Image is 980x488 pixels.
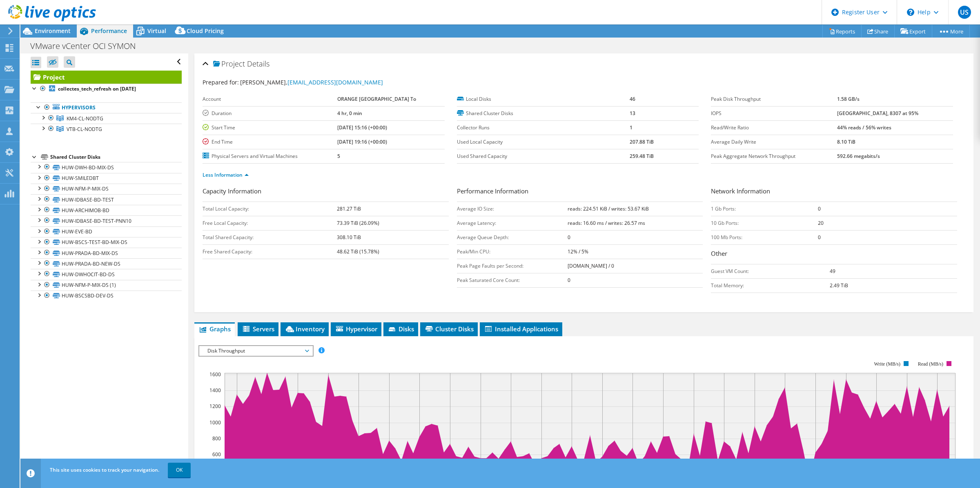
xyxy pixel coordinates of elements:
label: Prepared for: [203,78,239,86]
h3: Network Information [711,186,957,197]
td: Average IO Size: [457,202,568,216]
b: 46 [630,95,635,102]
td: 1 Gb Ports: [711,202,818,216]
a: HUW-SMILEDBT [31,173,182,184]
h1: VMware vCenter OCI SYMON [27,42,148,51]
span: Disk Throughput [203,346,308,356]
label: Physical Servers and Virtual Machines [203,152,337,160]
b: 308.10 TiB [337,234,361,241]
b: 0 [568,234,570,241]
a: HUW-DWH-BD-MIX-DS [31,162,182,173]
span: Disks [388,325,414,333]
a: HUW-ARCHIMOB-BD [31,205,182,215]
span: Virtual [147,27,166,35]
b: [DATE] 15:16 (+00:00) [337,124,387,131]
span: [PERSON_NAME], [240,78,383,86]
td: Guest VM Count: [711,264,829,278]
a: OK [168,463,191,477]
b: [GEOGRAPHIC_DATA], 8307 at 95% [837,110,918,117]
svg: \n [907,9,914,16]
td: Average Queue Depth: [457,230,568,244]
b: reads: 16.60 ms / writes: 26.57 ms [568,220,645,226]
td: 100 Mb Ports: [711,230,818,244]
b: 73.39 TiB (26.09%) [337,220,379,226]
text: 1200 [209,403,221,410]
b: 0 [818,205,821,212]
b: 207.88 TiB [630,138,654,145]
a: HUW-NFM-P-MIX-DS (1) [31,280,182,291]
td: Free Shared Capacity: [203,244,337,259]
span: VTB-CL-NODTG [67,126,102,133]
div: Shared Cluster Disks [50,152,182,162]
b: 20 [818,220,824,226]
h3: Other [711,249,957,260]
label: End Time [203,138,337,146]
span: Cloud Pricing [187,27,224,35]
a: collectes_tech_refresh on [DATE] [31,84,182,94]
span: Performance [91,27,127,35]
td: Free Local Capacity: [203,216,337,230]
b: 8.10 TiB [837,138,855,145]
b: 5 [337,153,340,160]
span: Environment [35,27,71,35]
b: 2.49 TiB [830,282,848,289]
td: Total Local Capacity: [203,202,337,216]
span: Project [213,60,245,68]
label: Used Local Capacity [457,138,630,146]
a: HUW-EVE-BD [31,226,182,237]
a: HUW-IDBASE-BD-TEST [31,194,182,205]
text: 600 [212,451,221,458]
b: collectes_tech_refresh on [DATE] [58,85,136,92]
a: Less Information [203,171,249,178]
text: Write (MB/s) [874,361,901,367]
span: Hypervisor [335,325,377,333]
a: [EMAIL_ADDRESS][DOMAIN_NAME] [287,78,383,86]
b: 49 [830,268,835,275]
td: Total Shared Capacity: [203,230,337,244]
h3: Performance Information [457,186,703,197]
b: 592.66 megabits/s [837,153,880,160]
td: Peak/Min CPU: [457,244,568,259]
td: Average Latency: [457,216,568,230]
label: Peak Disk Throughput [711,95,837,103]
span: Cluster Disks [424,325,474,333]
a: HUW-DWHOCIT-BD-DS [31,269,182,279]
label: Collector Runs [457,124,630,132]
a: KM4-CL-NODTG [31,113,182,124]
label: Used Shared Capacity [457,152,630,160]
a: HUW-PRADA-BD-MIX-DS [31,248,182,258]
text: 1600 [209,371,221,378]
b: 48.62 TiB (15.78%) [337,248,379,255]
text: 800 [212,435,221,442]
span: Graphs [198,325,231,333]
b: 4 hr, 0 min [337,110,362,117]
b: 1.58 GB/s [837,95,860,102]
a: More [932,25,970,38]
span: US [958,6,971,19]
a: Reports [822,25,862,38]
label: IOPS [711,109,837,118]
b: [DOMAIN_NAME] / 0 [568,262,614,269]
a: Share [861,25,895,38]
label: Peak Aggregate Network Throughput [711,152,837,160]
span: KM4-CL-NODTG [67,115,103,122]
h3: Capacity Information [203,186,449,197]
text: 1000 [209,419,221,426]
td: 10 Gb Ports: [711,216,818,230]
span: Installed Applications [484,325,558,333]
b: 12% / 5% [568,248,588,255]
label: Account [203,95,337,103]
a: Project [31,71,182,84]
span: Inventory [285,325,325,333]
a: VTB-CL-NODTG [31,124,182,134]
span: Details [247,59,269,69]
label: Shared Cluster Disks [457,109,630,118]
a: HUW-BSCS-TEST-BD-MIX-DS [31,237,182,248]
td: Total Memory: [711,278,829,293]
a: Hypervisors [31,102,182,113]
b: 13 [630,110,635,117]
b: reads: 224.51 KiB / writes: 53.67 KiB [568,205,649,212]
label: Average Daily Write [711,138,837,146]
b: 44% reads / 56% writes [837,124,891,131]
td: Peak Page Faults per Second: [457,259,568,273]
